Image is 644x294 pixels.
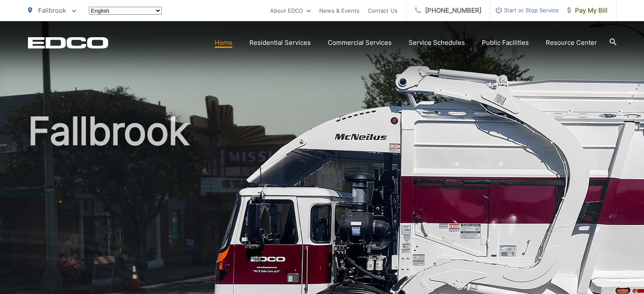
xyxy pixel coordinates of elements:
[567,5,608,16] span: Pay My Bill
[368,5,398,16] a: Contact Us
[38,6,66,14] span: Fallbrook
[482,38,529,48] a: Public Facilities
[215,38,232,48] a: Home
[28,37,108,49] a: EDCD logo. Return to the homepage.
[249,38,311,48] a: Residential Services
[546,38,597,48] a: Resource Center
[328,38,392,48] a: Commercial Services
[270,5,311,16] a: About EDCO
[409,38,465,48] a: Service Schedules
[89,7,162,15] select: Select a language
[319,5,359,16] a: News & Events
